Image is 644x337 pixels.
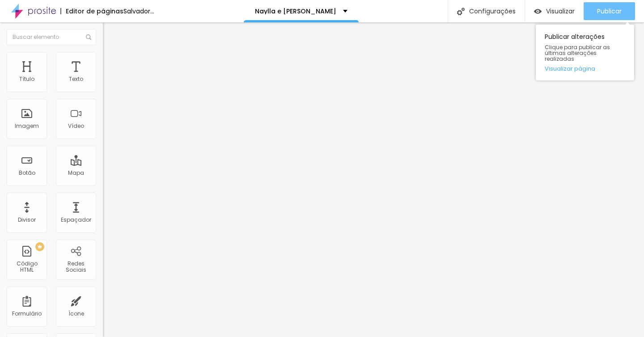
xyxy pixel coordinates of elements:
font: Título [19,75,34,83]
input: Buscar elemento [7,29,96,45]
font: Naylla e [PERSON_NAME] [255,7,336,16]
button: Visualizar [525,2,584,20]
font: Salvador... [123,7,154,16]
font: Visualizar [546,7,575,16]
font: Texto [69,75,83,83]
img: Ícone [86,34,91,40]
font: Mapa [68,169,84,177]
font: Editor de páginas [66,7,123,16]
font: Clique para publicar as últimas alterações realizadas [545,43,610,63]
font: Imagem [15,122,39,130]
button: Publicar [584,2,635,20]
font: Ícone [68,310,84,317]
font: Botão [19,169,35,177]
img: view-1.svg [534,8,542,15]
font: Visualizar página [545,64,595,73]
font: Publicar alterações [545,32,605,41]
img: Ícone [457,8,465,15]
font: Configurações [469,7,516,16]
font: Publicar [597,7,622,16]
font: Redes Sociais [66,260,86,274]
font: Espaçador [61,216,91,223]
font: Formulário [12,310,42,317]
a: Visualizar página [545,66,625,72]
font: Divisor [18,216,36,223]
font: Código HTML [17,260,38,274]
font: Vídeo [68,122,84,130]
